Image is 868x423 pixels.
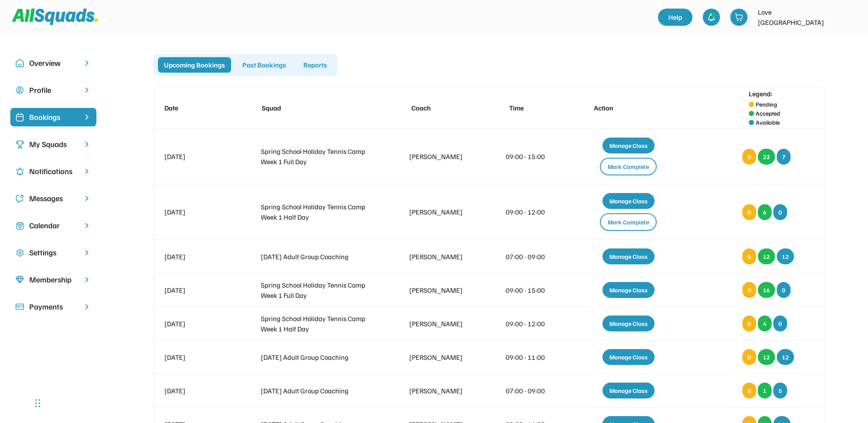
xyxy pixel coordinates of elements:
[742,248,756,264] div: 0
[409,386,474,396] div: [PERSON_NAME]
[83,194,91,202] img: chevron-right.svg
[15,221,24,230] img: Icon%20copy%207.svg
[602,282,655,298] div: Manage Class
[83,221,91,230] img: chevron-right.svg
[164,103,229,113] div: Date
[164,207,229,217] div: [DATE]
[773,316,787,331] div: 0
[758,383,772,398] div: 1
[409,151,474,162] div: [PERSON_NAME]
[29,166,77,177] div: Notifications
[411,103,476,113] div: Coach
[735,13,743,21] img: shopping-cart-01%20%281%29.svg
[15,113,24,122] img: Icon%20%2819%29.svg
[164,251,229,262] div: [DATE]
[506,352,558,362] div: 09:00 - 11:00
[749,89,773,99] div: Legend:
[15,140,24,149] img: Icon%20copy%203.svg
[602,383,655,398] div: Manage Class
[164,151,229,162] div: [DATE]
[236,57,292,73] div: Past Bookings
[742,383,756,398] div: 0
[594,103,672,113] div: Action
[742,204,756,220] div: 0
[409,319,474,329] div: [PERSON_NAME]
[83,86,91,94] img: chevron-right.svg
[261,280,378,300] div: Spring School Holiday Tennis Camp Week 1 Full Day
[15,303,24,311] img: Icon%20%2815%29.svg
[777,149,791,165] div: 7
[29,274,77,285] div: Membership
[600,213,657,231] div: Mark Complete
[773,383,787,398] div: 5
[602,138,655,153] div: Manage Class
[261,313,378,334] div: Spring School Holiday Tennis Camp Week 1 Half Day
[758,316,772,331] div: 4
[15,59,24,67] img: Icon%20copy%2010.svg
[602,248,655,264] div: Manage Class
[506,386,558,396] div: 07:00 - 09:00
[164,352,229,362] div: [DATE]
[840,9,858,26] img: LTPP_Logo_REV.jpeg
[261,146,378,167] div: Spring School Holiday Tennis Camp Week 1 Full Day
[742,349,756,365] div: 0
[506,207,558,217] div: 09:00 - 12:00
[29,111,77,123] div: Bookings
[29,247,77,258] div: Settings
[261,251,378,262] div: [DATE] Adult Group Coaching
[707,13,716,21] img: bell-03%20%281%29.svg
[83,248,91,257] img: chevron-right.svg
[756,109,780,118] div: Accepted
[600,158,657,175] div: Mark Complete
[777,349,794,365] div: 12
[261,386,378,396] div: [DATE] Adult Group Coaching
[164,386,229,396] div: [DATE]
[15,194,24,203] img: Icon%20copy%205.svg
[297,57,333,73] div: Reports
[409,207,474,217] div: [PERSON_NAME]
[758,149,775,165] div: 23
[602,193,655,209] div: Manage Class
[506,151,558,162] div: 09:00 - 15:00
[83,303,91,311] img: chevron-right.svg
[758,282,775,298] div: 16
[262,103,379,113] div: Squad
[602,349,655,365] div: Manage Class
[83,167,91,175] img: chevron-right.svg
[758,204,772,220] div: 6
[261,202,378,222] div: Spring School Holiday Tennis Camp Week 1 Half Day
[29,138,77,150] div: My Squads
[506,285,558,295] div: 09:00 - 15:00
[506,319,558,329] div: 09:00 - 12:00
[742,282,756,298] div: 0
[15,248,24,257] img: Icon%20copy%2016.svg
[756,118,780,127] div: Available
[261,352,378,362] div: [DATE] Adult Group Coaching
[158,57,231,73] div: Upcoming Bookings
[83,113,91,121] img: chevron-right%20copy%203.svg
[29,84,77,96] div: Profile
[777,282,791,298] div: 0
[506,251,558,262] div: 07:00 - 09:00
[742,149,756,165] div: 0
[758,248,775,264] div: 12
[602,316,655,331] div: Manage Class
[29,57,77,69] div: Overview
[15,167,24,176] img: Icon%20copy%204.svg
[15,86,24,95] img: user-circle.svg
[777,248,794,264] div: 12
[164,285,229,295] div: [DATE]
[83,276,91,284] img: chevron-right.svg
[509,103,561,113] div: Time
[773,204,787,220] div: 0
[409,352,474,362] div: [PERSON_NAME]
[83,140,91,148] img: chevron-right.svg
[29,193,77,204] div: Messages
[15,276,24,284] img: Icon%20copy%208.svg
[742,316,756,331] div: 0
[758,7,835,28] div: Love [GEOGRAPHIC_DATA]
[409,285,474,295] div: [PERSON_NAME]
[29,220,77,231] div: Calendar
[164,319,229,329] div: [DATE]
[658,9,692,26] a: Help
